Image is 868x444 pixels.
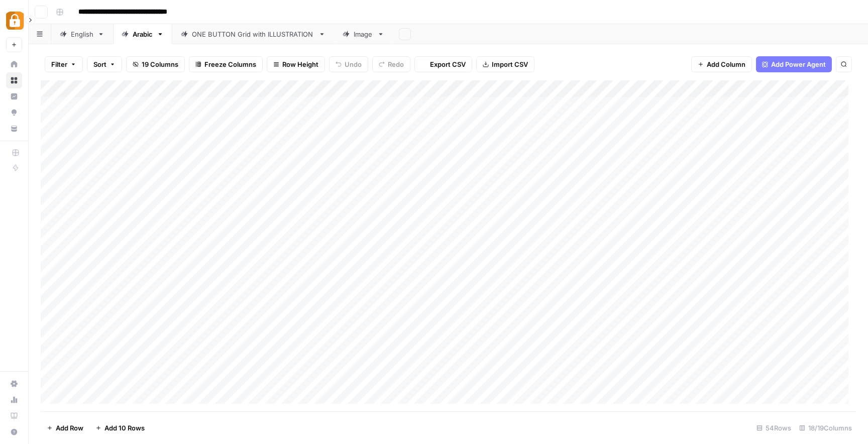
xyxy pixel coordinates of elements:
button: 19 Columns [126,56,185,72]
span: Filter [51,59,67,69]
span: Add Row [56,423,83,433]
div: 54 Rows [752,420,795,436]
a: English [51,24,113,44]
span: Add Power Agent [771,59,826,69]
a: Browse [6,72,22,88]
a: Insights [6,88,22,104]
img: Adzz Logo [6,12,24,30]
span: Import CSV [492,59,528,69]
button: Row Height [267,56,325,72]
button: Filter [45,56,83,72]
button: Export CSV [414,56,472,72]
button: Sort [87,56,122,72]
button: Undo [329,56,368,72]
a: Home [6,56,22,72]
button: Add Row [41,420,89,436]
span: Add 10 Rows [104,423,145,433]
button: Freeze Columns [189,56,263,72]
button: Add Power Agent [756,56,832,72]
span: Freeze Columns [204,59,256,69]
div: ONE BUTTON Grid with ILLUSTRATION [192,29,314,39]
div: Arabic [133,29,153,39]
button: Add 10 Rows [89,420,151,436]
button: Add Column [691,56,752,72]
span: Undo [345,59,362,69]
button: Help + Support [6,424,22,440]
span: Row Height [282,59,318,69]
button: Import CSV [476,56,534,72]
div: English [71,29,93,39]
a: Image [334,24,393,44]
button: Redo [372,56,410,72]
span: Sort [93,59,106,69]
div: Image [354,29,373,39]
span: Add Column [707,59,745,69]
a: ONE BUTTON Grid with ILLUSTRATION [172,24,334,44]
a: Arabic [113,24,172,44]
span: Redo [388,59,404,69]
button: Workspace: Adzz [6,8,22,33]
div: 18/19 Columns [795,420,856,436]
a: Usage [6,392,22,408]
span: 19 Columns [142,59,178,69]
a: Settings [6,376,22,392]
a: Opportunities [6,104,22,121]
a: Your Data [6,121,22,137]
a: Learning Hub [6,408,22,424]
span: Export CSV [430,59,466,69]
